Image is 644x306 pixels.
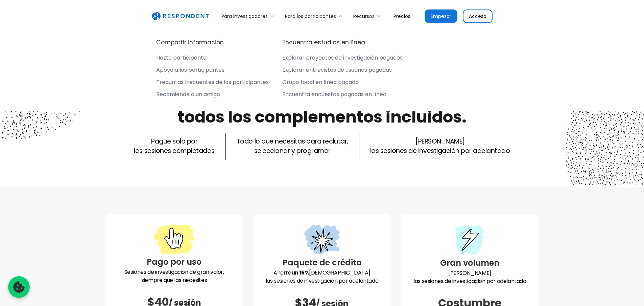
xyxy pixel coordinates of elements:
[413,277,526,285] font: las sesiones de investigación por adelantado
[152,12,209,21] img: Texto del logotipo de la interfaz de usuario sin título
[151,137,197,146] font: Pague solo por
[156,90,220,98] font: Recomiende a un amigo
[425,9,457,23] a: Empezar
[282,67,403,76] a: Explorar entrevistas de usuarios pagadas
[431,13,451,20] font: Empezar
[273,269,291,277] font: Ahorre
[254,146,331,155] font: seleccionar y programar
[156,54,207,62] font: Hazte participante
[282,79,403,88] a: Grupo focal en línea pagado
[463,9,493,23] a: Acceso
[124,268,224,276] font: Sesiones de investigación de gran valor,
[282,54,403,62] font: Explorar proyectos de investigación pagados
[353,13,375,20] font: Recursos
[309,269,371,277] font: [DEMOGRAPHIC_DATA]
[469,13,486,20] font: Acceso
[415,137,465,146] font: [PERSON_NAME]
[285,13,336,20] font: Para los participantes
[282,38,365,46] font: Encuentra estudios en línea
[152,12,209,21] a: hogar
[350,8,388,24] div: Recursos
[221,13,268,20] font: Para investigadores
[218,8,281,24] div: Para investigadores
[440,257,499,268] font: Gran volumen
[282,66,392,74] font: Explorar entrevistas de usuarios pagadas
[388,8,416,24] a: Precios
[134,146,214,155] font: las sesiones completadas
[147,256,201,267] font: Pago por uso
[156,54,269,64] a: Hazte participante
[156,66,224,74] font: Apoyo a los participantes
[156,67,269,76] a: Apoyo a los participantes
[156,38,224,46] font: Compartir información
[282,91,403,101] a: Encuentra encuestas pagadas en línea
[448,269,492,277] font: [PERSON_NAME]
[282,54,403,64] a: Explorar proyectos de investigación pagados
[156,79,269,88] a: Preguntas frecuentes de los participantes
[156,91,269,101] a: Recomiende a un amigo
[282,78,359,86] font: Grupo focal en línea pagado
[266,277,378,285] font: las sesiones de investigación por adelantado
[156,78,269,86] font: Preguntas frecuentes de los participantes
[178,106,467,128] font: todos los complementos incluidos.
[393,13,410,20] font: Precios
[141,276,207,284] font: siempre que las necesites
[237,137,348,146] font: Todo lo que necesitas para reclutar,
[282,90,386,98] font: Encuentra encuestas pagadas en línea
[370,146,510,155] font: las sesiones de investigación por adelantado
[283,257,361,268] font: Paquete de crédito
[291,269,309,277] font: un 15%
[281,8,350,24] div: Para los participantes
